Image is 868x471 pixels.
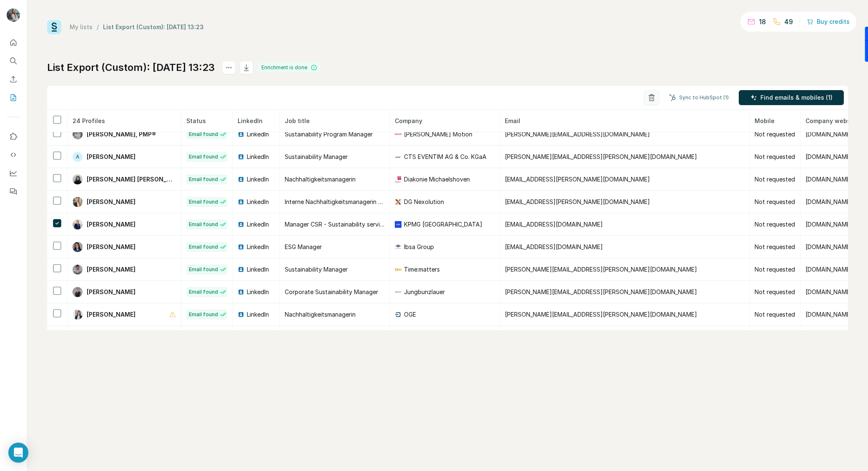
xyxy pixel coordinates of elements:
[7,129,20,144] button: Use Surfe on LinkedIn
[395,117,422,124] span: Company
[259,63,320,73] div: Enrichment is done
[395,131,401,138] img: company-logo
[663,91,735,104] button: Sync to HubSpot (1)
[238,244,244,250] img: LinkedIn logo
[760,93,833,102] span: Find emails & mobiles (1)
[505,311,697,318] span: [PERSON_NAME][EMAIL_ADDRESS][PERSON_NAME][DOMAIN_NAME]
[247,153,269,161] span: LinkedIn
[755,221,795,228] span: Not requested
[505,198,650,205] span: [EMAIL_ADDRESS][PERSON_NAME][DOMAIN_NAME]
[189,266,218,273] span: Email found
[238,176,244,183] img: LinkedIn logo
[784,17,793,27] p: 49
[505,266,697,273] span: [PERSON_NAME][EMAIL_ADDRESS][PERSON_NAME][DOMAIN_NAME]
[505,221,603,228] span: [EMAIL_ADDRESS][DOMAIN_NAME]
[395,289,401,295] img: company-logo
[505,131,650,138] span: [PERSON_NAME][EMAIL_ADDRESS][DOMAIN_NAME]
[404,220,482,229] span: KPMG [GEOGRAPHIC_DATA]
[47,20,61,34] img: Surfe Logo
[285,311,356,318] span: Nachhaltigkeitsmanagerin
[47,61,215,74] h1: List Export (Custom): [DATE] 13:23
[395,244,401,250] img: company-logo
[189,131,218,138] span: Email found
[807,16,850,28] button: Buy credits
[7,184,20,199] button: Feedback
[87,288,135,296] span: [PERSON_NAME]
[87,265,135,274] span: [PERSON_NAME]
[247,288,269,296] span: LinkedIn
[73,287,83,297] img: Avatar
[247,175,269,184] span: LinkedIn
[247,310,269,319] span: LinkedIn
[238,117,263,124] span: LinkedIn
[87,175,176,184] span: [PERSON_NAME] [PERSON_NAME]
[805,288,853,295] span: [DOMAIN_NAME]
[755,243,795,250] span: Not requested
[87,310,135,319] span: [PERSON_NAME]
[285,266,348,273] span: Sustainability Manager
[395,176,401,183] img: company-logo
[73,219,83,229] img: Avatar
[755,266,795,273] span: Not requested
[285,243,322,250] span: ESG Manager
[759,17,766,27] p: 18
[73,152,83,162] div: A
[285,176,356,183] span: Nachhaltigkeitsmanagerin
[247,220,269,229] span: LinkedIn
[238,221,244,228] img: LinkedIn logo
[755,288,795,295] span: Not requested
[238,266,244,273] img: LinkedIn logo
[87,220,135,229] span: [PERSON_NAME]
[247,198,269,206] span: LinkedIn
[73,174,83,184] img: Avatar
[395,221,401,228] img: company-logo
[73,129,83,139] img: Avatar
[404,243,434,251] span: Ibsa Group
[238,154,244,160] img: LinkedIn logo
[505,117,520,124] span: Email
[186,117,206,124] span: Status
[238,311,244,318] img: LinkedIn logo
[805,131,853,138] span: [DOMAIN_NAME]
[87,153,135,161] span: [PERSON_NAME]
[285,131,373,138] span: Sustainability Program Manager
[189,243,218,251] span: Email found
[805,117,858,124] span: Company website
[805,266,853,273] span: [DOMAIN_NAME]
[189,288,218,296] span: Email found
[285,198,509,205] span: Interne Nachhaltigkeitsmanagerin | Business Development Manager Sustainability
[73,242,83,252] img: Avatar
[87,198,135,206] span: [PERSON_NAME]
[395,266,401,273] img: company-logo
[755,117,775,124] span: Mobile
[189,311,218,318] span: Email found
[805,176,853,183] span: [DOMAIN_NAME]
[73,197,83,207] img: Avatar
[395,154,401,160] img: company-logo
[87,243,135,251] span: [PERSON_NAME]
[805,198,853,205] span: [DOMAIN_NAME]
[7,72,20,87] button: Enrich CSV
[103,23,204,31] div: List Export (Custom): [DATE] 13:23
[285,117,310,124] span: Job title
[189,176,218,183] span: Email found
[73,264,83,275] img: Avatar
[222,61,236,74] button: actions
[247,265,269,274] span: LinkedIn
[70,23,93,30] a: My lists
[73,310,83,320] img: Avatar
[505,288,697,295] span: [PERSON_NAME][EMAIL_ADDRESS][PERSON_NAME][DOMAIN_NAME]
[404,288,445,296] span: Jungbunzlauer
[7,90,20,105] button: My lists
[755,311,795,318] span: Not requested
[805,243,853,250] span: [DOMAIN_NAME]
[395,199,401,205] img: company-logo
[238,289,244,295] img: LinkedIn logo
[7,35,20,50] button: Quick start
[7,53,20,68] button: Search
[97,23,99,31] li: /
[755,198,795,205] span: Not requested
[404,198,444,206] span: DG Nexolution
[285,153,348,160] span: Sustainability Manager
[285,288,378,295] span: Corporate Sustainability Manager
